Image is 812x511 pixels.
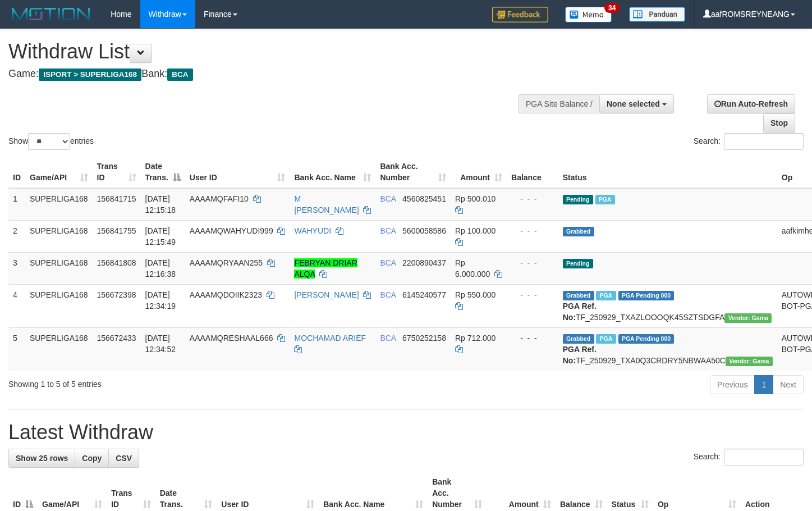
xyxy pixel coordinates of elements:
[511,193,554,204] div: - - -
[511,257,554,268] div: - - -
[116,454,132,463] span: CSV
[190,290,262,299] span: AAAAMQDOIIK2323
[8,6,94,22] img: MOTION_logo.png
[563,291,594,300] span: Grabbed
[724,313,772,323] span: Vendor URL: https://trx31.1velocity.biz
[380,258,396,267] span: BCA
[563,302,597,322] b: PGA Ref. No:
[618,334,675,344] span: PGA Pending
[565,7,612,22] img: Button%20Memo.svg
[563,195,593,204] span: Pending
[25,220,93,252] td: SUPERLIGA168
[82,454,102,463] span: Copy
[8,69,530,80] h4: Game: Bank:
[185,156,290,188] th: User ID: activate to sort column ascending
[455,334,496,343] span: Rp 712.000
[8,252,25,284] td: 3
[558,156,777,188] th: Status
[754,375,773,394] a: 1
[25,284,93,327] td: SUPERLIGA168
[595,195,615,204] span: Marked by aafsoycanthlai
[190,258,263,267] span: AAAAMQRYAAN255
[8,220,25,252] td: 2
[190,334,273,343] span: AAAAMQRESHAAL666
[402,258,446,267] span: Copy 2200890437 to clipboard
[558,327,777,371] td: TF_250929_TXA0Q3CRDRY5NBWAA50C
[558,284,777,327] td: TF_250929_TXAZLOOOQK45SZTSDGFA
[97,226,136,235] span: 156841755
[563,334,594,344] span: Grabbed
[294,258,357,279] a: FEBRYAN DRIAR ALQA
[145,226,176,247] span: [DATE] 12:15:49
[604,3,620,13] span: 34
[145,194,176,215] span: [DATE] 12:15:18
[97,290,136,299] span: 156672398
[8,133,94,150] label: Show entries
[629,7,685,22] img: panduan.png
[39,69,141,81] span: ISPORT > SUPERLIGA168
[402,290,446,299] span: Copy 6145240577 to clipboard
[8,156,25,188] th: ID
[190,194,249,203] span: AAAAMQFAFI10
[694,133,804,150] label: Search:
[511,332,554,344] div: - - -
[563,345,597,365] b: PGA Ref. No:
[618,291,675,300] span: PGA Pending
[8,188,25,221] td: 1
[25,327,93,371] td: SUPERLIGA168
[294,334,366,343] a: MOCHAMAD ARIEF
[519,94,599,113] div: PGA Site Balance /
[402,226,446,235] span: Copy 5600058586 to clipboard
[380,334,396,343] span: BCA
[455,258,490,279] span: Rp 6.000.000
[145,290,176,311] span: [DATE] 12:34:19
[25,156,93,188] th: Game/API: activate to sort column ascending
[8,374,330,390] div: Showing 1 to 5 of 5 entries
[294,290,359,299] a: [PERSON_NAME]
[145,334,176,354] span: [DATE] 12:34:52
[455,290,496,299] span: Rp 550.000
[97,334,136,343] span: 156672433
[8,449,75,468] a: Show 25 rows
[511,289,554,300] div: - - -
[141,156,185,188] th: Date Trans.: activate to sort column descending
[28,133,70,150] select: Showentries
[97,194,136,203] span: 156841715
[16,454,68,463] span: Show 25 rows
[8,40,530,63] h1: Withdraw List
[380,194,396,203] span: BCA
[25,252,93,284] td: SUPERLIGA168
[596,334,616,344] span: Marked by aafsoycanthlai
[763,113,795,133] a: Stop
[724,449,804,466] input: Search:
[97,258,136,267] span: 156841808
[599,94,674,113] button: None selected
[402,334,446,343] span: Copy 6750252158 to clipboard
[455,226,496,235] span: Rp 100.000
[167,69,192,81] span: BCA
[455,194,496,203] span: Rp 500.010
[726,357,773,366] span: Vendor URL: https://trx31.1velocity.biz
[607,99,660,108] span: None selected
[563,259,593,268] span: Pending
[380,290,396,299] span: BCA
[25,188,93,221] td: SUPERLIGA168
[8,421,804,444] h1: Latest Withdraw
[563,227,594,236] span: Grabbed
[492,7,548,22] img: Feedback.jpg
[108,449,139,468] a: CSV
[707,94,795,113] a: Run Auto-Refresh
[290,156,375,188] th: Bank Acc. Name: activate to sort column ascending
[596,291,616,300] span: Marked by aafsoycanthlai
[375,156,451,188] th: Bank Acc. Number: activate to sort column ascending
[724,133,804,150] input: Search:
[75,449,109,468] a: Copy
[294,194,359,215] a: M [PERSON_NAME]
[8,284,25,327] td: 4
[511,225,554,236] div: - - -
[451,156,507,188] th: Amount: activate to sort column ascending
[402,194,446,203] span: Copy 4560825451 to clipboard
[380,226,396,235] span: BCA
[694,449,804,466] label: Search:
[8,327,25,371] td: 5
